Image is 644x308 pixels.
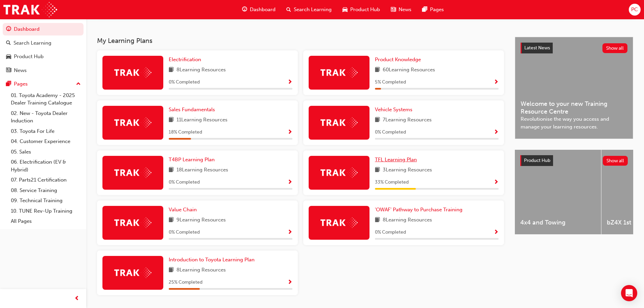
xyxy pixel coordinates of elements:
[375,156,420,164] a: TFL Learning Plan
[375,166,380,174] span: book-icon
[176,166,228,174] span: 18 Learning Resources
[97,37,504,45] h3: My Learning Plans
[114,67,151,78] img: Trak
[494,79,499,86] span: Show Progress
[287,230,292,236] span: Show Progress
[391,5,396,14] span: news-icon
[169,106,218,114] a: Sales Fundamentals
[287,128,292,137] button: Show Progress
[169,56,201,63] span: Electrification
[169,229,200,236] span: 0 % Completed
[8,108,84,126] a: 02. New - Toyota Dealer Induction
[417,3,449,17] a: pages-iconPages
[169,279,202,286] span: 25 % Completed
[6,81,11,87] span: pages-icon
[3,37,84,49] a: Search Learning
[375,207,462,213] span: 'OWAF' Pathway to Purchase Training
[169,257,255,263] span: Introduction to Toyota Learning Plan
[8,136,84,147] a: 04. Customer Experience
[169,66,174,74] span: book-icon
[621,285,637,301] div: Open Intercom Messenger
[375,56,421,63] span: Product Knowledge
[176,216,226,224] span: 9 Learning Resources
[281,3,337,17] a: search-iconSearch Learning
[494,178,499,187] button: Show Progress
[8,206,84,216] a: 10. TUNE Rev-Up Training
[294,6,332,14] span: Search Learning
[3,2,57,17] img: Trak
[14,53,44,61] div: Product Hub
[287,228,292,237] button: Show Progress
[515,150,601,234] a: 4x4 and Towing
[176,116,228,124] span: 11 Learning Resources
[3,78,84,90] button: Pages
[521,100,627,115] span: Welcome to your new Training Resource Centre
[375,128,406,136] span: 0 % Completed
[169,116,174,124] span: book-icon
[14,80,28,88] div: Pages
[385,3,417,17] a: news-iconNews
[8,216,84,227] a: All Pages
[287,178,292,187] button: Show Progress
[375,179,409,186] span: 33 % Completed
[375,216,380,224] span: book-icon
[375,106,412,113] span: Vehicle Systems
[3,50,84,63] a: Product Hub
[169,56,204,64] a: Electrification
[603,156,628,166] button: Show all
[176,266,226,275] span: 8 Learning Resources
[74,294,79,303] span: prev-icon
[524,45,550,51] span: Latest News
[375,229,406,236] span: 0 % Completed
[383,166,432,174] span: 3 Learning Resources
[169,179,200,186] span: 0 % Completed
[399,6,411,14] span: News
[320,217,358,228] img: Trak
[3,64,84,77] a: News
[169,157,215,163] span: T4BP Learning Plan
[494,228,499,237] button: Show Progress
[342,5,348,14] span: car-icon
[76,80,81,89] span: up-icon
[169,128,202,136] span: 18 % Completed
[6,68,11,74] span: news-icon
[320,117,358,128] img: Trak
[8,147,84,157] a: 05. Sales
[494,128,499,137] button: Show Progress
[520,155,628,166] a: Product HubShow all
[287,278,292,287] button: Show Progress
[515,37,633,139] a: Latest NewsShow allWelcome to your new Training Resource CentreRevolutionise the way you access a...
[287,280,292,286] span: Show Progress
[375,206,465,214] a: 'OWAF' Pathway to Purchase Training
[14,39,51,47] div: Search Learning
[520,219,596,227] span: 4x4 and Towing
[375,106,415,114] a: Vehicle Systems
[375,157,417,163] span: TFL Learning Plan
[250,6,276,14] span: Dashboard
[430,6,444,14] span: Pages
[169,166,174,174] span: book-icon
[114,167,151,178] img: Trak
[6,26,11,32] span: guage-icon
[337,3,385,17] a: car-iconProduct Hub
[169,207,197,213] span: Value Chain
[287,129,292,136] span: Show Progress
[629,4,641,16] button: PC
[287,180,292,186] span: Show Progress
[286,5,291,14] span: search-icon
[3,22,84,78] button: DashboardSearch LearningProduct HubNews
[114,217,151,228] img: Trak
[494,230,499,236] span: Show Progress
[114,117,151,128] img: Trak
[287,79,292,86] span: Show Progress
[169,106,215,113] span: Sales Fundamentals
[631,6,638,14] span: PC
[8,175,84,185] a: 07. Parts21 Certification
[375,56,424,64] a: Product Knowledge
[6,40,11,46] span: search-icon
[3,23,84,35] a: Dashboard
[237,3,281,17] a: guage-iconDashboard
[169,266,174,275] span: book-icon
[602,43,628,53] button: Show all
